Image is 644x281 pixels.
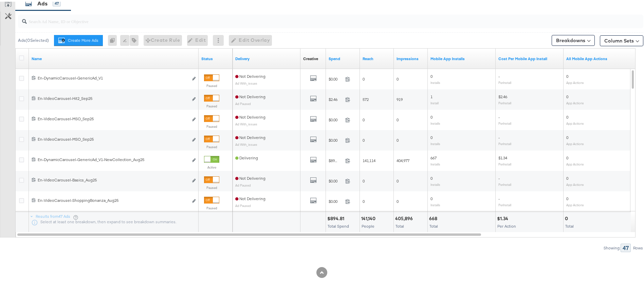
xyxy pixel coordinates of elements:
span: $0.00 [329,75,343,80]
sub: Ad With_issues [235,120,257,124]
span: Per Action [497,222,516,227]
span: - [498,133,500,138]
sub: App Actions [566,120,584,124]
span: Not Delivering [235,194,265,199]
div: $894.81 [327,214,346,220]
span: 0 [566,92,568,98]
sub: App Actions [566,181,584,185]
div: En-VideoCarousel-MSO_Sep25 [38,115,188,120]
span: Delivering [235,154,258,159]
div: 0 [108,33,120,44]
div: 405,896 [395,214,415,220]
span: 0 [430,72,433,77]
span: 0 [566,113,568,118]
label: Paused [204,82,219,86]
span: 572 [363,95,369,100]
span: $0.00 [329,136,343,141]
sub: App Actions [566,79,584,83]
span: Not Delivering [235,113,265,118]
span: 667 [430,154,437,159]
a: The number of installs from a mobile device as a result of your ad. [430,54,493,60]
label: Paused [204,184,219,188]
span: 0 [397,75,399,80]
div: En-DynamicCarousel-GenericAd_V1-NewCollection_Aug25 [38,155,188,161]
div: 141,140 [361,214,378,220]
a: Shows the creative associated with your ad. [303,54,318,60]
label: Active [204,163,219,168]
span: Total [395,222,404,227]
span: 0 [430,113,433,118]
span: 0 [363,116,365,121]
sub: Installs [430,181,440,185]
label: Paused [204,102,219,107]
a: Ad Name. [32,54,196,60]
span: 0 [566,194,568,199]
sub: App Actions [566,99,584,103]
sub: Ad With_issues [235,141,257,145]
span: Total Spend [328,222,349,227]
a: The total amount spent to date. [329,54,357,60]
span: $0.00 [329,177,343,182]
span: - [498,194,500,199]
span: 0 [363,75,365,80]
span: $0.00 [329,116,343,121]
sub: Installs [430,140,440,144]
div: En-DynamicCarousel-GenericAd_V1 [38,74,188,79]
button: Breakdowns [552,33,595,44]
span: 0 [566,133,568,138]
span: $2.46 [498,92,507,98]
label: Paused [204,143,219,147]
a: The number of times your ad was served. On mobile apps an ad is counted as served the first time ... [397,54,425,60]
div: 47 [621,242,631,250]
span: $0.00 [329,197,343,202]
sub: Per Install [498,79,511,83]
div: $1.34 [497,214,510,220]
div: En-VideoCarousel-Basics_Aug25 [38,176,188,181]
sub: Per Install [498,99,511,103]
span: 919 [397,95,403,100]
span: 0 [430,133,433,138]
button: Create More Ads [54,33,103,44]
div: Rows [633,244,643,249]
div: Showing: [603,244,621,249]
sub: Ad Paused [235,181,251,186]
sub: Per Install [498,181,511,185]
sub: Installs [430,120,440,124]
sub: Ad With_issues [235,80,257,84]
sub: Installs [430,79,440,83]
label: Paused [204,204,219,209]
label: Paused [204,123,219,127]
span: - [498,113,500,118]
span: 0 [430,174,433,179]
sub: Installs [430,201,440,205]
sub: App Actions [566,140,584,144]
span: 0 [397,136,399,141]
a: Shows the current state of your Ad. [201,54,230,60]
span: 141,114 [363,156,375,161]
span: $892.35 [329,156,343,161]
sub: Ad Paused [235,202,251,206]
span: - [498,174,500,179]
sub: Per Install [498,160,511,164]
span: Not Delivering [235,133,265,138]
span: 0 [566,72,568,77]
span: 0 [363,177,365,182]
sub: Ad Paused [235,100,251,104]
a: The number of people your ad was served to. [363,54,391,60]
span: 0 [566,154,568,159]
span: 0 [363,197,365,202]
span: 0 [566,174,568,179]
span: - [498,72,500,77]
sub: App Actions [566,201,584,205]
span: Total [565,222,574,227]
div: Ads ( 0 Selected) [18,36,49,42]
span: 0 [397,116,399,121]
sub: Per Install [498,120,511,124]
a: Reflects the ability of your Ad to achieve delivery. [235,54,298,60]
div: En-VideoCarousel-Hit2_Sep25 [38,94,188,100]
div: 0 [565,214,570,220]
span: $1.34 [498,154,507,159]
span: 0 [397,177,399,182]
a: The number of actions that occurred in your mobile app as a result of your ad. [566,54,629,60]
sub: Install [430,99,439,103]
